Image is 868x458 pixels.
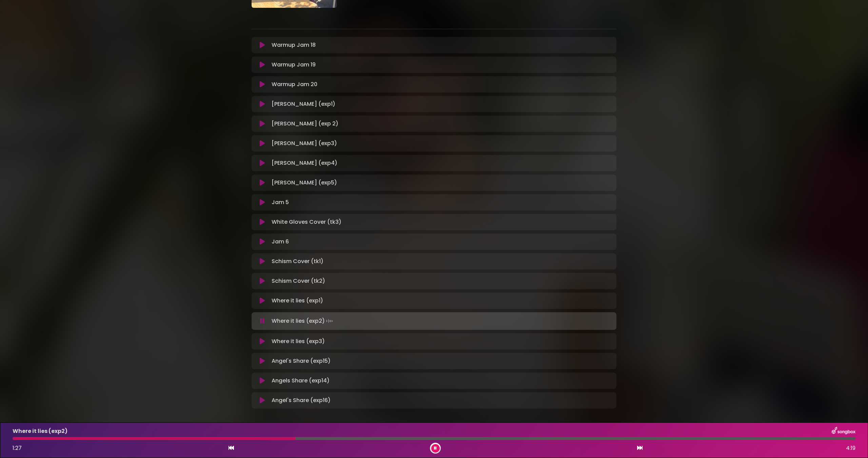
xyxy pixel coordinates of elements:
[832,427,855,436] img: songbox-logo-white.png
[272,198,289,206] p: Jam 5
[272,61,316,69] p: Warmup Jam 19
[272,218,341,226] p: White Gloves Cover (tk3)
[272,238,289,246] p: Jam 6
[272,41,316,49] p: Warmup Jam 18
[272,297,323,305] p: Where it lies (exp1)
[272,277,325,285] p: Schism Cover (tk2)
[272,120,338,128] p: [PERSON_NAME] (exp 2)
[325,316,334,326] img: waveform4.gif
[272,357,331,365] p: Angel's Share (exp15)
[272,257,323,265] p: Schism Cover (tk1)
[272,100,335,108] p: [PERSON_NAME] (exp1)
[272,179,337,187] p: [PERSON_NAME] (exp5)
[272,80,317,88] p: Warmup Jam 20
[272,159,337,167] p: [PERSON_NAME] (exp4)
[13,427,67,435] p: Where it lies (exp2)
[272,316,334,326] p: Where it lies (exp2)
[272,139,337,147] p: [PERSON_NAME] (exp3)
[272,377,330,385] p: Angels Share (exp14)
[272,396,331,404] p: Angel's Share (exp16)
[272,337,325,345] p: Where it lies (exp3)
